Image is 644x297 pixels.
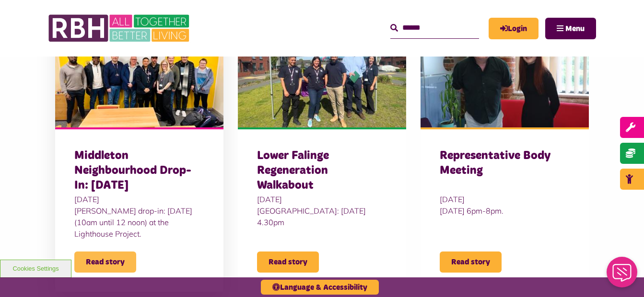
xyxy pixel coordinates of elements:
[440,251,502,273] span: Read story
[261,280,379,295] button: Language & Accessibility
[545,18,596,39] button: Navigation
[238,23,406,127] img: Lower Falinge Drop In
[421,23,589,127] img: Claire And Andrew Representative Body
[421,23,589,292] a: Representative Body Meeting [DATE] [DATE] 6pm-8pm. Read story
[390,18,479,38] input: Search
[257,148,387,194] h3: Lower Falinge Regeneration Walkabout
[238,23,406,292] a: Lower Falinge Regeneration Walkabout [DATE] [GEOGRAPHIC_DATA]: [DATE] 4.30pm Read story
[601,254,644,297] iframe: Netcall Web Assistant for live chat
[55,23,223,292] a: Middleton Neighbourhood Drop-In: [DATE] [DATE] [PERSON_NAME] drop-in: [DATE] (10am until 12 noon)...
[257,251,319,273] span: Read story
[440,194,570,205] span: [DATE]
[440,148,570,194] h3: Representative Body Meeting
[74,205,204,240] div: [PERSON_NAME] drop-in: [DATE] (10am until 12 noon) at the Lighthouse Project.
[74,194,204,205] span: [DATE]
[257,194,387,205] span: [DATE]
[74,148,204,194] h3: Middleton Neighbourhood Drop-In: [DATE]
[440,205,570,217] div: [DATE] 6pm-8pm.
[48,10,192,47] img: RBH
[489,18,539,39] a: MyRBH
[257,205,387,228] div: [GEOGRAPHIC_DATA]: [DATE] 4.30pm
[55,23,223,127] img: Group photo of customers and colleagues at the Lighthouse Project
[74,251,136,273] span: Read story
[565,25,585,33] span: Menu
